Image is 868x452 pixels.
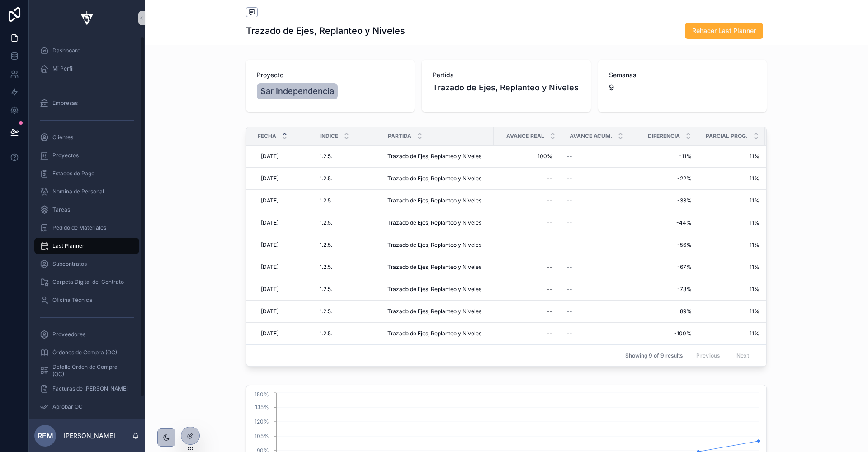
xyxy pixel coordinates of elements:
span: 100% [503,153,552,160]
div: -- [547,175,552,182]
a: Dashboard [34,42,139,59]
span: Trazado de Ejes, Replanteo y Niveles [387,241,481,249]
span: -- [567,264,572,271]
a: 11% [703,175,759,182]
a: 67% [765,264,822,271]
span: 56% [765,241,822,249]
span: 89% [765,308,822,315]
span: Pedido de Materiales [52,224,106,231]
span: Clientes [52,134,73,141]
span: 78% [765,286,822,293]
a: Detalle Órden de Compra (OC) [34,363,139,379]
span: -100% [635,330,692,337]
a: 1.2.5. [320,197,377,204]
span: [DATE] [261,330,278,337]
div: -- [547,219,552,226]
a: 33% [765,197,822,204]
div: -- [547,264,552,271]
a: -78% [635,286,692,293]
a: Trazado de Ejes, Replanteo y Niveles [387,241,488,249]
span: [DATE] [261,286,278,293]
a: -- [499,216,556,230]
span: Showing 9 of 9 results [625,352,683,359]
span: 1.2.5. [320,197,332,204]
a: Pedido de Materiales [34,220,139,236]
span: Dashboard [52,47,80,54]
span: 1.2.5. [320,286,332,293]
a: 1.2.5. [320,330,377,337]
a: Estados de Pago [34,165,139,182]
a: -- [567,264,624,271]
span: -- [567,241,572,249]
span: -- [567,330,572,337]
span: 11% [765,153,822,160]
span: -- [567,175,572,182]
span: 1.2.5. [320,175,332,182]
div: -- [547,286,552,293]
a: -- [499,171,556,186]
a: [DATE] [257,193,309,208]
span: Indice [320,132,338,140]
span: Semanas [609,71,756,80]
a: -- [567,175,624,182]
a: -- [567,153,624,160]
span: Trazado de Ejes, Replanteo y Niveles [387,197,481,204]
span: Trazado de Ejes, Replanteo y Niveles [387,153,481,160]
a: -- [567,197,624,204]
button: Rehacer Last Planner [685,23,763,39]
a: Empresas [34,95,139,111]
a: 11% [703,286,759,293]
a: 11% [703,330,759,337]
span: Estados de Pago [52,170,94,177]
span: 100% [765,330,822,337]
span: Subcontratos [52,260,87,268]
span: -44% [635,219,692,226]
div: scrollable content [29,36,145,419]
a: -67% [635,264,692,271]
a: -- [499,304,556,319]
a: 11% [703,197,759,204]
tspan: 135% [255,404,269,410]
a: 11% [703,219,759,226]
span: -89% [635,308,692,315]
span: [DATE] [261,153,278,160]
span: [DATE] [261,264,278,271]
a: -33% [635,197,692,204]
span: -- [567,286,572,293]
span: Avance Acum. [570,132,612,140]
a: Subcontratos [34,256,139,272]
span: Trazado de Ejes, Replanteo y Niveles [387,175,481,182]
a: -- [499,260,556,274]
a: 1.2.5. [320,286,377,293]
a: -- [499,326,556,341]
span: Órdenes de Compra (OC) [52,349,117,356]
p: [PERSON_NAME] [63,431,115,440]
a: 44% [765,219,822,226]
a: Tareas [34,202,139,218]
a: 1.2.5. [320,241,377,249]
div: -- [547,197,552,204]
a: Facturas de [PERSON_NAME] [34,381,139,397]
span: Last Planner [52,242,85,250]
span: Empresas [52,99,78,107]
a: [DATE] [257,304,309,319]
a: [DATE] [257,282,309,297]
span: Facturas de [PERSON_NAME] [52,385,128,392]
span: Trazado de Ejes, Replanteo y Niveles [387,330,481,337]
a: Trazado de Ejes, Replanteo y Niveles [387,330,488,337]
a: [DATE] [257,238,309,252]
a: 11% [703,241,759,249]
span: 9 [609,81,756,94]
span: Avance Real [506,132,544,140]
div: -- [547,308,552,315]
div: -- [547,241,552,249]
a: -- [567,241,624,249]
a: -- [499,238,556,252]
